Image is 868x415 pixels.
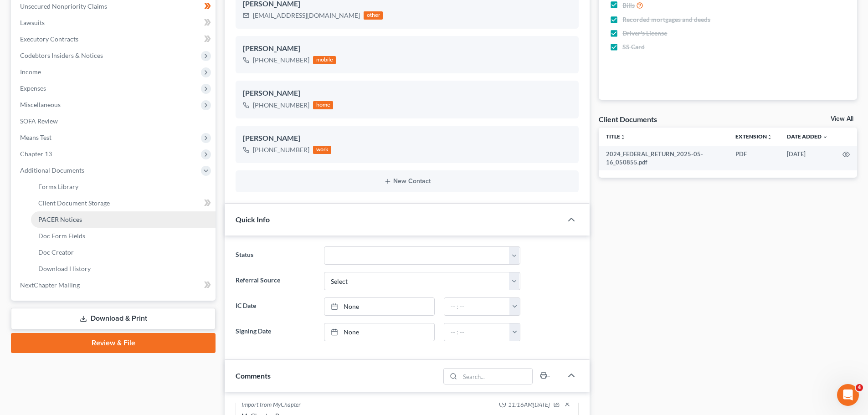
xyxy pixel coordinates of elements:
[253,145,309,154] div: [PHONE_NUMBER]
[38,215,82,223] span: PACER Notices
[20,68,41,76] span: Income
[231,297,319,316] label: IC Date
[20,166,84,174] span: Additional Documents
[20,281,80,289] span: NextChapter Mailing
[253,11,360,20] div: [EMAIL_ADDRESS][DOMAIN_NAME]
[31,179,216,195] a: Forms Library
[20,35,78,43] span: Executory Contracts
[13,113,216,129] a: SOFA Review
[767,134,772,140] i: unfold_more
[231,272,319,290] label: Referral Source
[606,133,626,140] a: Titleunfold_more
[243,178,571,185] button: New Contact
[364,11,383,20] div: other
[31,228,216,244] a: Doc Form Fields
[13,31,216,47] a: Executory Contracts
[313,56,336,64] div: mobile
[622,15,710,24] span: Recorded mortgages and deeds
[622,1,635,10] span: Bills
[20,2,107,10] span: Unsecured Nonpriority Claims
[20,133,51,141] span: Means Test
[253,56,309,65] div: [PHONE_NUMBER]
[38,265,91,272] span: Download History
[13,277,216,293] a: NextChapter Mailing
[243,88,571,99] div: [PERSON_NAME]
[253,101,309,110] div: [PHONE_NUMBER]
[444,298,510,315] input: -- : --
[31,244,216,261] a: Doc Creator
[236,215,270,224] span: Quick Info
[313,146,331,154] div: work
[38,232,85,240] span: Doc Form Fields
[243,43,571,54] div: [PERSON_NAME]
[11,333,216,353] a: Review & File
[38,183,78,190] span: Forms Library
[856,384,863,391] span: 4
[324,298,434,315] a: None
[20,84,46,92] span: Expenses
[20,19,45,26] span: Lawsuits
[241,400,301,410] div: Import from MyChapter
[460,369,533,384] input: Search...
[20,51,103,59] span: Codebtors Insiders & Notices
[31,261,216,277] a: Download History
[31,195,216,211] a: Client Document Storage
[831,116,853,122] a: View All
[13,15,216,31] a: Lawsuits
[236,371,271,380] span: Comments
[622,42,645,51] span: SS Card
[20,150,52,158] span: Chapter 13
[780,146,835,171] td: [DATE]
[622,29,667,38] span: Driver's License
[38,248,74,256] span: Doc Creator
[822,134,828,140] i: expand_more
[243,133,571,144] div: [PERSON_NAME]
[735,133,772,140] a: Extensionunfold_more
[38,199,110,207] span: Client Document Storage
[20,101,61,108] span: Miscellaneous
[599,146,728,171] td: 2024_FEDERAL_RETURN_2025-05-16_050855.pdf
[313,101,333,109] div: home
[231,323,319,341] label: Signing Date
[31,211,216,228] a: PACER Notices
[231,246,319,265] label: Status
[787,133,828,140] a: Date Added expand_more
[324,323,434,341] a: None
[11,308,216,329] a: Download & Print
[20,117,58,125] span: SOFA Review
[837,384,859,406] iframe: Intercom live chat
[728,146,780,171] td: PDF
[620,134,626,140] i: unfold_more
[599,114,657,124] div: Client Documents
[444,323,510,341] input: -- : --
[508,400,550,409] span: 11:16AM[DATE]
